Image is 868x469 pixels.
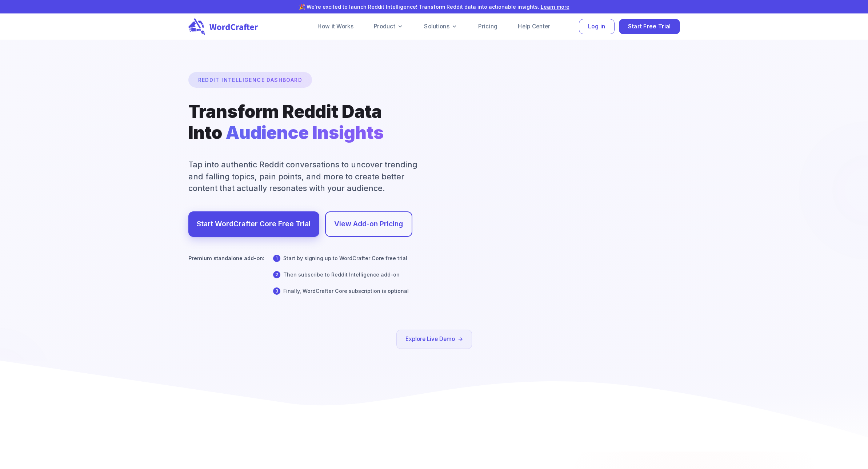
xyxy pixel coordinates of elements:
[116,3,753,11] p: 🎉 We're excited to launch Reddit Intelligence! Transform Reddit data into actionable insights.
[628,22,671,32] span: Start Free Trial
[509,19,559,34] a: Help Center
[188,211,319,237] a: Start WordCrafter Core Free Trial
[541,4,569,10] a: Learn more
[619,19,680,35] button: Start Free Trial
[309,19,362,34] a: How it Works
[579,19,615,35] button: Log in
[197,218,311,230] a: Start WordCrafter Core Free Trial
[396,330,472,349] a: Explore Live Demo
[365,19,412,34] a: Product
[469,19,506,34] a: Pricing
[325,211,412,237] a: View Add-on Pricing
[588,22,605,32] span: Log in
[405,334,463,344] a: Explore Live Demo
[415,19,467,34] a: Solutions
[334,218,403,230] a: View Add-on Pricing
